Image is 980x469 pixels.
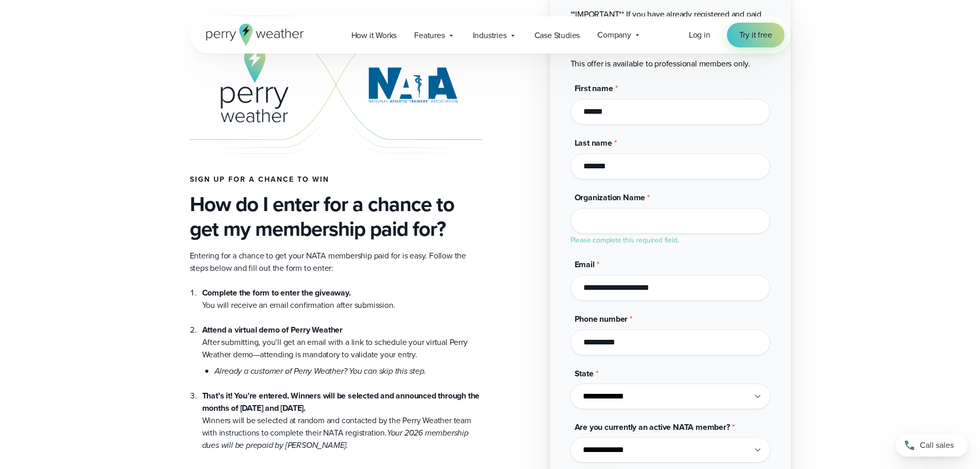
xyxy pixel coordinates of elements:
label: Please complete this required field. [571,235,679,246]
li: After submitting, you’ll get an email with a link to schedule your virtual Perry Weather demo—att... [202,311,482,377]
span: Last name [575,137,612,149]
span: How it Works [351,29,397,42]
strong: Complete the form to enter the giveaway. [202,287,351,299]
span: Industries [473,29,507,42]
strong: Attend a virtual demo of Perry Weather [202,324,343,336]
h3: How do I enter for a chance to get my membership paid for? [190,192,482,241]
span: Phone number [575,313,628,325]
em: Your 2026 membership dues will be prepaid by [PERSON_NAME]. [202,427,469,451]
span: Are you currently an active NATA member? [575,421,730,433]
span: First name [575,82,613,94]
a: Case Studies [526,25,589,46]
span: Try it free [739,29,772,41]
p: Entering for a chance to get your NATA membership paid for is easy. Follow the steps below and fi... [190,250,482,274]
li: You will receive an email confirmation after submission. [202,287,482,311]
span: Features [414,29,444,42]
span: Case Studies [534,29,580,42]
span: Email [575,258,595,270]
span: Call sales [920,439,954,451]
span: Company [597,29,631,41]
a: Try it free [727,23,785,47]
strong: That’s it! You’re entered. Winners will be selected and announced through the months of [DATE] an... [202,390,480,414]
em: Already a customer of Perry Weather? You can skip this step. [215,365,426,377]
a: How it Works [343,25,406,46]
a: Call sales [896,434,968,457]
span: Log in [689,29,710,41]
h4: Sign up for a chance to win [190,176,482,184]
span: Organization Name [575,192,646,203]
li: Winners will be selected at random and contacted by the Perry Weather team with instructions to c... [202,377,482,451]
a: Log in [689,29,710,41]
span: State [575,368,594,379]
